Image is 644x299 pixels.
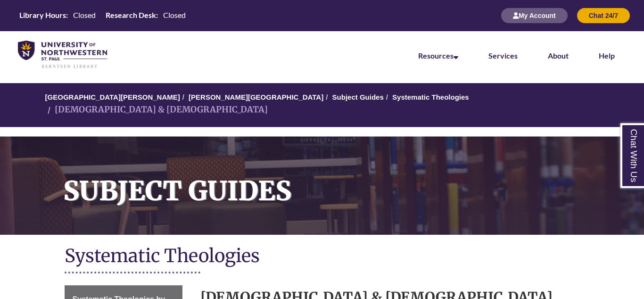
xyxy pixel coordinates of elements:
th: Library Hours: [16,10,69,20]
a: Services [488,51,518,60]
a: Chat 24/7 [577,11,630,19]
button: My Account [501,8,568,23]
a: My Account [501,11,568,19]
button: Chat 24/7 [577,8,630,23]
a: Systematic Theologies [392,93,469,101]
table: Hours Today [16,10,190,20]
a: [PERSON_NAME][GEOGRAPHIC_DATA] [189,93,323,101]
h1: Subject Guides [53,137,644,222]
a: [GEOGRAPHIC_DATA][PERSON_NAME] [45,93,180,101]
span: Closed [163,10,186,19]
a: Subject Guides [332,93,384,101]
img: UNWSP Library Logo [18,41,107,69]
a: Resources [418,51,458,60]
a: About [548,51,569,60]
span: Closed [73,10,96,19]
th: Research Desk: [102,10,159,20]
h1: Systematic Theologies [65,244,580,269]
a: Hours Today [16,10,190,21]
li: [DEMOGRAPHIC_DATA] & [DEMOGRAPHIC_DATA] [45,103,268,117]
a: Help [599,51,615,60]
